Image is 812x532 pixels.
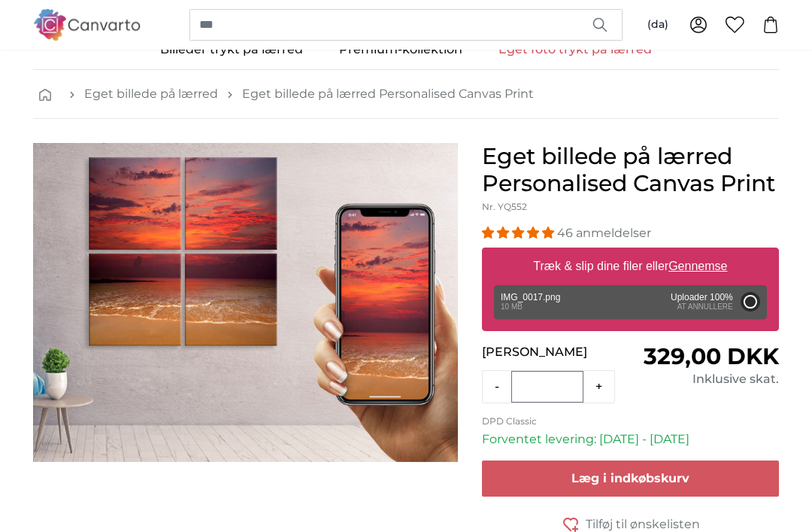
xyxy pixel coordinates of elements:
[482,461,779,497] button: Læg i indkøbskurv
[482,226,557,240] span: 4.93 stars
[583,372,614,402] button: +
[33,143,458,462] img: personalised-canvas-print
[242,85,534,103] a: Eget billede på lærred Personalised Canvas Print
[33,70,779,119] nav: breadcrumbs
[482,201,527,212] span: Nr. YQ552
[482,430,779,448] p: Forventet levering: [DATE] - [DATE]
[644,342,779,370] span: 329,00 DKK
[321,30,480,69] a: Premium-kollektion
[482,343,630,361] p: [PERSON_NAME]
[482,143,779,197] h1: Eget billede på lærred Personalised Canvas Print
[33,143,458,462] div: 1 of 1
[142,30,321,69] a: Billeder trykt på lærred
[528,251,734,281] label: Træk & slip dine filer eller
[84,85,218,103] a: Eget billede på lærred
[483,372,511,402] button: -
[571,471,689,485] span: Læg i indkøbskurv
[668,260,727,272] u: Gennemse
[480,30,670,69] a: Eget foto trykt på lærred
[631,370,779,388] div: Inklusive skat.
[557,226,651,240] span: 46 anmeldelser
[635,11,680,38] button: (da)
[482,415,779,427] p: DPD Classic
[33,9,141,40] img: Canvarto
